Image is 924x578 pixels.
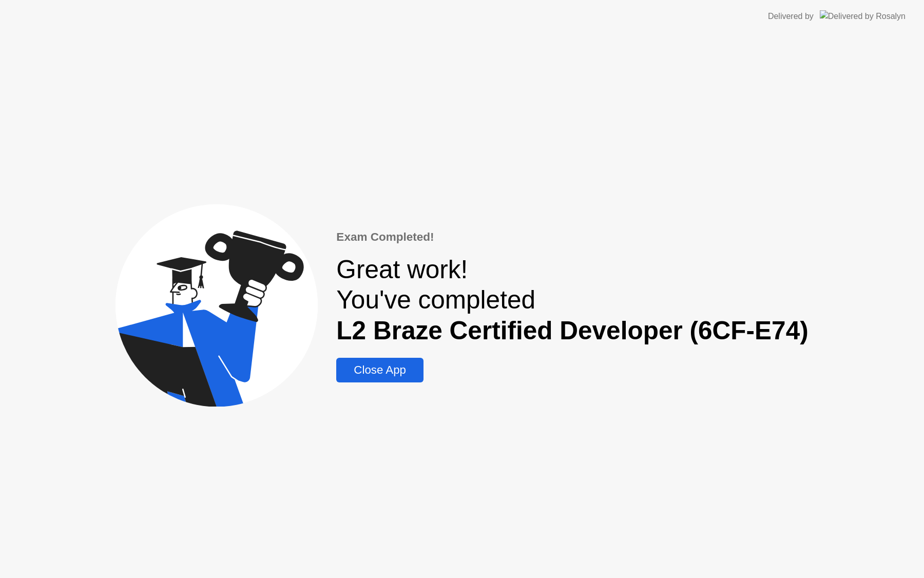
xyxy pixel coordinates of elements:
[336,358,423,382] button: Close App
[336,316,808,344] b: L2 Braze Certified Developer (6CF-E74)
[336,228,808,246] div: Exam Completed!
[339,363,420,377] div: Close App
[336,254,808,345] div: Great work! You've completed
[820,10,906,22] img: Delivered by Rosalyn
[768,10,814,23] div: Delivered by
